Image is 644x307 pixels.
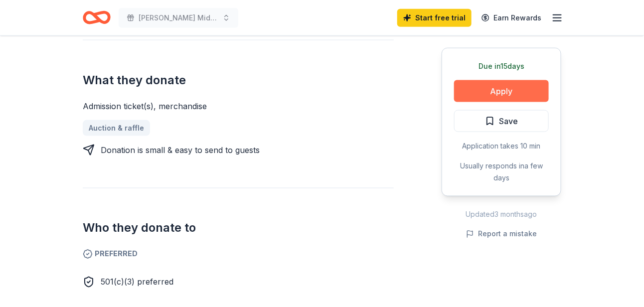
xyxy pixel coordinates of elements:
[454,140,549,152] div: Application takes 10 min
[83,248,394,260] span: Preferred
[454,80,549,102] button: Apply
[454,60,549,72] div: Due in 15 days
[397,9,472,27] a: Start free trial
[119,8,238,28] button: [PERSON_NAME] Middle School fall Show
[83,100,394,112] div: Admission ticket(s), merchandise
[442,208,561,220] div: Updated 3 months ago
[83,220,394,236] h2: Who they donate to
[101,144,260,156] div: Donation is small & easy to send to guests
[454,110,549,132] button: Save
[83,6,111,29] a: Home
[454,160,549,184] div: Usually responds in a few days
[476,9,547,27] a: Earn Rewards
[83,72,394,88] h2: What they donate
[83,120,150,136] a: Auction & raffle
[139,12,218,24] span: [PERSON_NAME] Middle School fall Show
[466,228,537,240] button: Report a mistake
[499,115,518,128] span: Save
[101,277,173,287] span: 501(c)(3) preferred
